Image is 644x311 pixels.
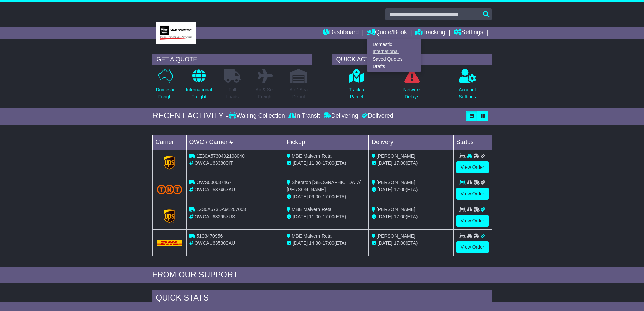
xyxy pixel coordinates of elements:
div: FROM OUR SUPPORT [152,270,492,280]
a: View Order [456,161,489,173]
span: [PERSON_NAME] [377,207,415,212]
span: [DATE] [293,214,308,219]
span: [PERSON_NAME] [377,153,415,159]
img: DHL.png [157,240,182,246]
a: DomesticFreight [155,69,175,104]
span: 14:30 [309,240,321,246]
div: - (ETA) [287,193,366,200]
div: Delivering [322,112,360,120]
a: Quote/Book [367,27,407,39]
span: 17:00 [323,194,334,199]
span: 17:00 [323,160,334,166]
p: Account Settings [459,86,476,101]
a: AccountSettings [458,69,476,104]
span: [DATE] [293,194,308,199]
span: MBE Malvern Retail [292,233,334,239]
div: RECENT ACTIVITY - [152,111,229,121]
a: Domestic [367,41,421,48]
span: [DATE] [378,187,392,192]
a: View Order [456,241,489,253]
span: 17:00 [323,240,334,246]
img: MBE Malvern [156,22,196,44]
span: OWCAU632957US [194,214,235,219]
span: [DATE] [378,160,392,166]
td: OWC / Carrier # [186,135,284,150]
img: TNT_Domestic.png [157,185,182,194]
td: Pickup [284,135,369,150]
div: In Transit [287,112,322,120]
p: Network Delays [403,86,421,101]
a: InternationalFreight [186,69,212,104]
div: (ETA) [372,240,451,247]
p: Air & Sea Freight [256,86,276,101]
span: [DATE] [293,160,308,166]
div: (ETA) [372,213,451,220]
span: [DATE] [378,240,392,246]
td: Delivery [368,135,453,150]
a: Tracking [415,27,445,39]
div: Delivered [360,112,393,120]
td: Carrier [152,135,186,150]
a: Track aParcel [348,69,364,104]
span: 17:00 [394,160,406,166]
div: Waiting Collection [229,112,286,120]
span: 1Z30A5730492198040 [196,153,244,159]
span: [PERSON_NAME] [377,180,415,185]
span: 11:30 [309,160,321,166]
a: View Order [456,215,489,227]
div: QUICK ACTIONS [332,54,492,65]
a: Drafts [367,63,421,70]
div: GET A QUOTE [152,54,312,65]
div: Quote/Book [367,39,421,72]
a: View Order [456,188,489,200]
p: Domestic Freight [156,86,175,101]
a: International [367,48,421,55]
div: Quick Stats [152,290,492,308]
span: 09:00 [309,194,321,199]
img: GetCarrierServiceLogo [164,209,175,223]
a: Saved Quotes [367,55,421,63]
span: 17:00 [323,214,334,219]
span: 17:00 [394,240,406,246]
p: International Freight [186,86,212,101]
span: 1Z30A573DA91207003 [196,207,246,212]
div: - (ETA) [287,160,366,167]
span: 17:00 [394,187,406,192]
div: - (ETA) [287,213,366,220]
span: [PERSON_NAME] [377,233,415,239]
a: NetworkDelays [403,69,421,104]
a: Dashboard [323,27,359,39]
span: OWCAU637467AU [194,187,235,192]
p: Air / Sea Depot [290,86,308,101]
div: (ETA) [372,160,451,167]
span: 17:00 [394,214,406,219]
td: Status [453,135,492,150]
span: 5103470956 [196,233,223,239]
span: OWCAU633800IT [194,160,233,166]
div: - (ETA) [287,240,366,247]
span: MBE Malvern Retail [292,153,334,159]
span: OWCAU635309AU [194,240,235,246]
span: 11:00 [309,214,321,219]
span: MBE Malvern Retail [292,207,334,212]
span: OWS000637467 [196,180,232,185]
div: (ETA) [372,186,451,193]
p: Full Loads [224,86,241,101]
img: GetCarrierServiceLogo [164,156,175,170]
a: Settings [454,27,483,39]
span: [DATE] [293,240,308,246]
span: [DATE] [378,214,392,219]
p: Track a Parcel [349,86,364,101]
span: Sheraton [GEOGRAPHIC_DATA][PERSON_NAME] [287,180,361,192]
